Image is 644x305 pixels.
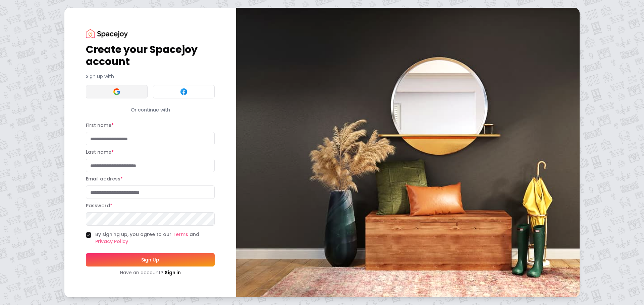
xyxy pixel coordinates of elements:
label: Last name [86,149,114,155]
h1: Create your Spacejoy account [86,44,215,68]
a: Sign in [165,269,181,276]
p: Sign up with [86,73,215,80]
label: First name [86,122,114,129]
a: Terms [173,231,188,238]
div: Have an account? [86,269,215,276]
span: Or continue with [128,106,173,113]
label: Email address [86,175,123,182]
img: Google signin [113,88,121,96]
a: Privacy Policy [95,238,128,245]
img: Facebook signin [180,88,188,96]
button: Sign Up [86,253,215,266]
img: banner [236,8,580,297]
img: Spacejoy Logo [86,29,128,38]
label: By signing up, you agree to our and [95,231,215,245]
label: Password [86,202,112,209]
